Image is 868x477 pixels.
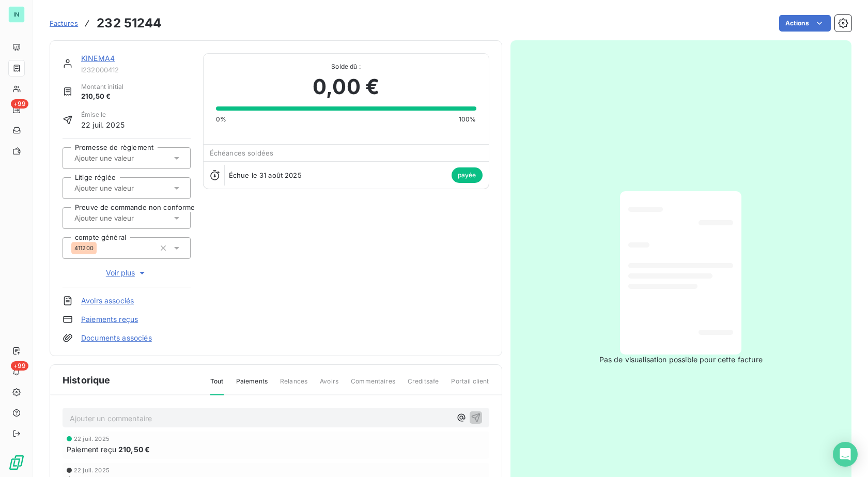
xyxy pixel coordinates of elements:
span: Avoirs [320,377,338,394]
span: 0,00 € [313,71,379,102]
input: Ajouter une valeur [73,213,177,223]
span: 210,50 € [118,444,150,455]
a: +99 [8,101,24,118]
input: Ajouter une valeur [73,153,177,163]
span: 411200 [74,245,94,251]
span: 22 juil. 2025 [74,467,110,473]
span: Émise le [81,110,125,119]
button: Actions [779,15,831,32]
span: Solde dû : [216,62,476,71]
a: KINEMA4 [81,54,115,63]
div: Open Intercom Messenger [833,442,858,467]
span: Portail client [451,377,489,394]
span: Factures [50,19,78,27]
span: payée [452,167,483,183]
span: +99 [11,361,28,371]
span: Historique [63,373,111,387]
span: Échue le 31 août 2025 [229,171,302,179]
span: Creditsafe [408,377,439,394]
span: Échéances soldées [210,149,274,157]
img: Logo LeanPay [8,454,25,471]
a: Documents associés [81,333,152,343]
input: Ajouter une valeur [73,183,177,193]
span: Voir plus [106,268,147,278]
span: Commentaires [351,377,395,394]
span: Montant initial [81,82,123,91]
span: 0% [216,115,226,124]
div: IN [8,6,25,23]
a: Avoirs associés [81,296,134,306]
span: 22 juil. 2025 [81,119,125,130]
button: Voir plus [63,267,191,279]
h3: 232 51244 [97,14,161,33]
span: 22 juil. 2025 [74,436,110,442]
span: 210,50 € [81,91,123,102]
span: Paiements [236,377,268,394]
span: I232000412 [81,66,191,74]
span: Tout [210,377,224,395]
a: Paiements reçus [81,314,138,325]
span: Relances [280,377,307,394]
span: 100% [459,115,476,124]
span: +99 [11,99,28,109]
span: Paiement reçu [67,444,116,455]
span: Pas de visualisation possible pour cette facture [599,355,763,365]
a: Factures [50,18,78,28]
